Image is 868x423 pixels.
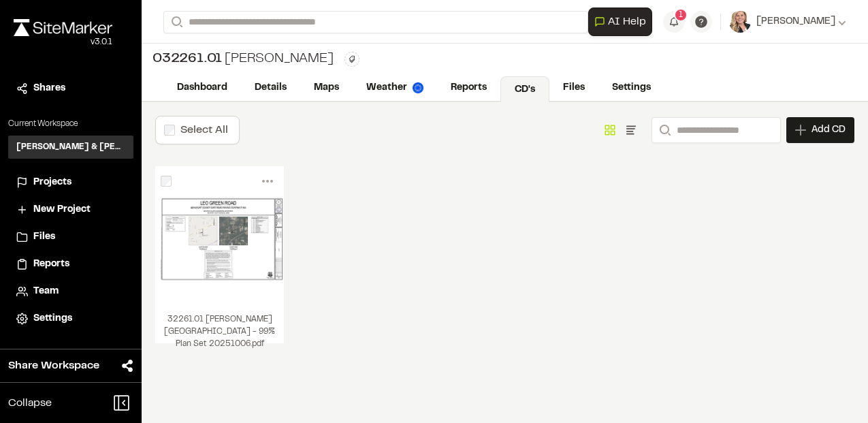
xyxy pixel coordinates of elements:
[500,76,549,102] a: CD's
[663,11,685,33] button: 1
[16,175,125,190] a: Projects
[16,81,125,96] a: Shares
[33,230,55,245] span: Files
[300,75,353,101] a: Maps
[180,125,228,135] label: Select All
[33,81,65,96] span: Shares
[163,75,241,101] a: Dashboard
[608,14,646,30] span: AI Help
[8,395,52,411] span: Collapse
[811,123,846,137] span: Add CD
[588,7,658,36] div: Open AI Assistant
[344,52,359,67] button: Edit Tags
[163,11,188,33] button: Search
[155,305,284,343] div: 32261.01 [PERSON_NAME][GEOGRAPHIC_DATA] - 99% Plan Set 20251006.pdf
[33,311,72,326] span: Settings
[16,230,125,245] a: Files
[16,202,125,217] a: New Project
[152,49,222,69] span: 032261.01
[413,82,423,93] img: precipai.png
[756,14,835,29] span: [PERSON_NAME]
[679,9,683,21] span: 1
[16,257,125,272] a: Reports
[549,75,598,101] a: Files
[16,284,125,299] a: Team
[437,75,500,101] a: Reports
[33,257,69,272] span: Reports
[14,36,112,48] div: Oh geez...please don't...
[598,75,664,101] a: Settings
[652,117,676,143] button: Search
[33,175,71,190] span: Projects
[16,141,125,153] h3: [PERSON_NAME] & [PERSON_NAME] Inc.
[14,19,112,36] img: rebrand.png
[729,11,751,33] img: User
[729,11,846,33] button: [PERSON_NAME]
[33,284,59,299] span: Team
[33,202,91,217] span: New Project
[8,118,133,130] p: Current Workspace
[241,75,300,101] a: Details
[588,7,652,36] button: Open AI Assistant
[8,358,99,374] span: Share Workspace
[353,75,437,101] a: Weather
[152,49,334,69] div: [PERSON_NAME]
[16,311,125,326] a: Settings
